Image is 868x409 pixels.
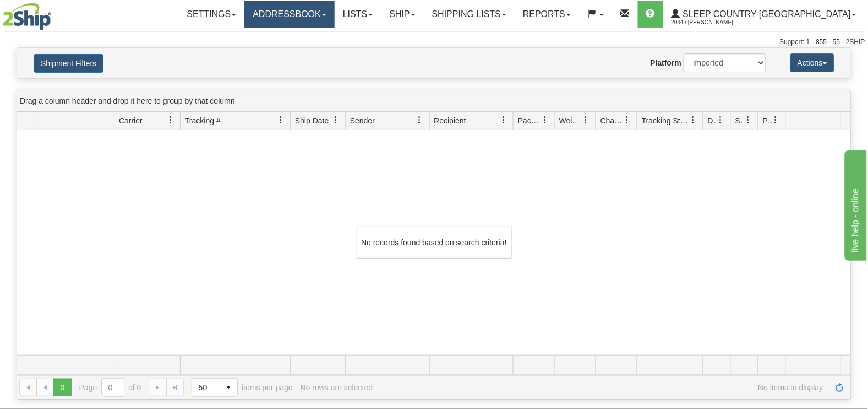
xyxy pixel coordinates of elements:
span: select [220,379,237,396]
span: Page sizes drop down [192,378,238,397]
a: Ship Date filter column settings [326,111,345,130]
span: Pickup Status [763,115,772,126]
a: Shipment Issues filter column settings [739,111,758,130]
a: Packages filter column settings [536,111,554,130]
span: Ship Date [295,115,329,126]
a: Charge filter column settings [618,111,637,130]
span: Sleep Country [GEOGRAPHIC_DATA] [680,9,851,19]
iframe: chat widget [843,148,867,261]
span: Packages [518,115,541,126]
img: logo2044.jpg [3,3,51,30]
div: No records found based on search criteria! [357,227,512,259]
span: Sender [350,115,375,126]
a: Refresh [831,379,849,396]
a: Ship [381,1,423,28]
a: Tracking Status filter column settings [684,111,703,130]
span: Tracking Status [642,115,690,126]
a: Settings [178,1,244,28]
a: Sleep Country [GEOGRAPHIC_DATA] 2044 / [PERSON_NAME] [663,1,865,28]
div: Support: 1 - 855 - 55 - 2SHIP [3,37,865,47]
a: Weight filter column settings [577,111,596,130]
span: Delivery Status [708,115,717,126]
a: Recipient filter column settings [494,111,513,130]
a: Addressbook [244,1,335,28]
a: Carrier filter column settings [161,111,180,130]
label: Platform [651,57,682,68]
span: 2044 / [PERSON_NAME] [672,17,754,28]
a: Lists [335,1,381,28]
span: items per page [192,378,293,397]
a: Pickup Status filter column settings [767,111,785,130]
span: Page of 0 [79,378,141,397]
div: grid grouping header [17,90,851,112]
button: Shipment Filters [34,54,103,73]
span: No items to display [380,383,823,392]
a: Shipping lists [424,1,515,28]
a: Delivery Status filter column settings [712,111,730,130]
div: No rows are selected [301,383,373,392]
span: Recipient [434,115,466,126]
div: live help - online [8,7,102,20]
button: Actions [790,53,834,72]
a: Reports [515,1,579,28]
a: Sender filter column settings [411,111,429,130]
span: Carrier [119,115,143,126]
span: 50 [199,382,213,393]
a: Tracking # filter column settings [271,111,290,130]
span: Charge [600,115,624,126]
span: Tracking # [185,115,221,126]
span: Page 0 [53,379,71,396]
span: Weight [559,115,582,126]
span: Shipment Issues [735,115,745,126]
